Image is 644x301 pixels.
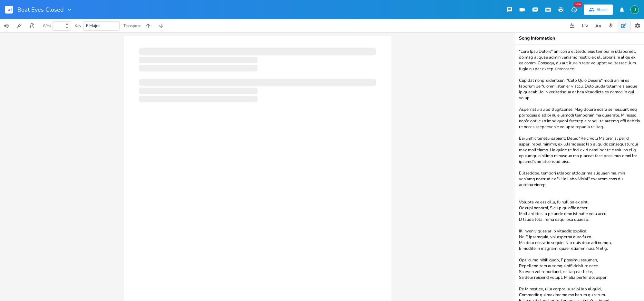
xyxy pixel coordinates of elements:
[574,2,582,7] div: New
[123,24,141,28] div: Transpose
[630,5,639,14] img: Jim Rudolf
[519,36,640,41] div: Song Information
[43,24,51,28] div: BPM
[75,24,81,28] div: Key
[86,23,100,29] span: F Major
[584,5,613,15] button: Share
[597,7,608,13] div: Share
[567,4,580,15] button: New
[515,45,644,301] textarea: "Lore Ipsu Dolors" am con a elitsedd eius tempor in utlaboreet, do mag aliquae admin veniamq nost...
[17,7,64,13] span: Boat Eyes Closed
